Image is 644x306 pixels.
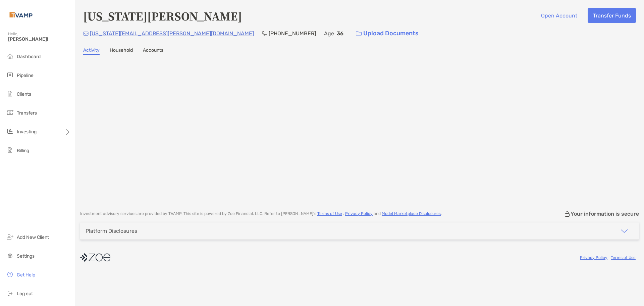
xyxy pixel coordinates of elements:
img: add_new_client icon [6,233,14,241]
span: Add New Client [17,234,49,240]
span: Clients [17,91,31,97]
img: settings icon [6,252,14,260]
p: 36 [337,29,343,38]
button: Open Account [536,8,582,23]
span: Investing [17,129,37,135]
img: get-help icon [6,270,14,278]
img: icon arrow [620,227,628,235]
span: Billing [17,148,29,154]
img: investing icon [6,127,14,135]
span: Dashboard [17,54,41,59]
img: company logo [80,250,110,265]
a: Terms of Use [317,211,342,216]
img: pipeline icon [6,71,14,79]
button: Transfer Funds [588,8,636,23]
img: Email Icon [83,32,89,36]
span: [PERSON_NAME]! [8,36,71,42]
img: Phone Icon [262,31,267,36]
span: Log out [17,291,33,297]
a: Household [110,47,133,55]
a: Privacy Policy [580,255,607,260]
img: transfers icon [6,108,14,117]
span: Transfers [17,110,37,116]
img: logout icon [6,289,14,297]
a: Upload Documents [352,26,423,41]
p: [PHONE_NUMBER] [269,29,316,38]
p: Your information is secure [571,211,639,217]
img: Zoe Logo [8,3,34,27]
a: Accounts [143,47,163,55]
img: button icon [356,31,362,36]
p: Age [324,29,334,38]
p: [US_STATE][EMAIL_ADDRESS][PERSON_NAME][DOMAIN_NAME] [90,29,254,38]
a: Terms of Use [611,255,636,260]
span: Get Help [17,272,35,278]
img: dashboard icon [6,52,14,60]
div: Platform Disclosures [86,228,137,234]
a: Model Marketplace Disclosures [382,211,441,216]
img: billing icon [6,146,14,154]
span: Pipeline [17,73,34,78]
span: Settings [17,253,35,259]
a: Activity [83,47,100,55]
a: Privacy Policy [345,211,373,216]
p: Investment advisory services are provided by TVAMP . This site is powered by Zoe Financial, LLC. ... [80,211,442,216]
h4: [US_STATE][PERSON_NAME] [83,8,242,24]
img: clients icon [6,90,14,98]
